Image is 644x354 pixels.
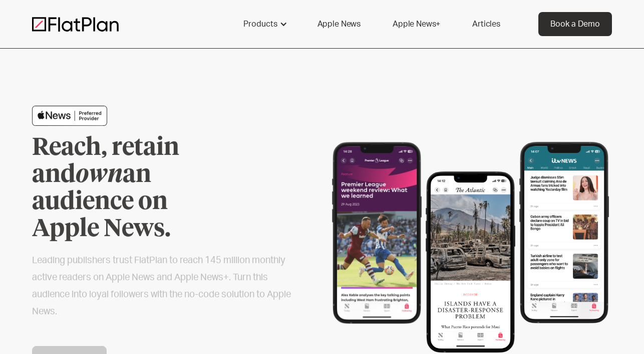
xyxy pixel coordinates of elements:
a: Book a Demo [538,12,612,36]
div: Products [231,12,297,36]
div: Products [243,18,277,30]
h2: Leading publishers trust FlatPlan to reach 145 million monthly active readers on Apple News and A... [32,252,293,320]
a: Apple News [305,12,373,36]
a: Apple News+ [381,12,452,36]
em: own [76,163,123,187]
div: Book a Demo [550,18,600,30]
h1: Reach, retain and an audience on Apple News. [32,134,237,243]
a: Articles [460,12,512,36]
